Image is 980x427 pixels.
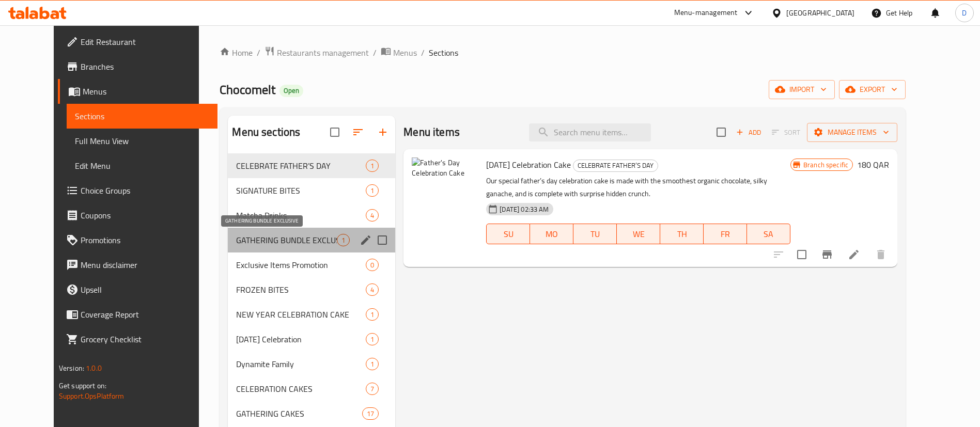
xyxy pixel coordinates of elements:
li: / [373,46,377,59]
button: Add [732,124,765,140]
span: Branch specific [799,160,852,170]
div: SIGNATURE BITES1 [228,178,395,203]
span: 1.0.0 [86,361,102,375]
span: 0 [366,260,378,270]
a: Sections [67,104,217,129]
button: export [839,80,906,99]
span: 17 [363,409,378,419]
button: Manage items [807,123,897,142]
span: FR [708,227,743,242]
input: search [529,123,651,141]
button: FR [704,224,747,244]
span: Full Menu View [75,135,209,147]
span: import [777,83,827,96]
span: CELEBRATE FATHER’S DAY [573,160,658,171]
span: SU [491,227,526,242]
span: Upsell [81,283,209,296]
div: items [366,259,379,271]
span: Open [279,86,303,95]
a: Coupons [58,203,217,228]
div: [DATE] Celebration1 [228,327,395,352]
span: 4 [366,285,378,295]
img: Father's Day Celebration Cake [412,157,478,224]
li: / [257,46,260,59]
div: Exclusive Items Promotion [236,259,366,271]
h2: Menu items [403,124,460,140]
li: / [421,46,425,59]
span: FROZEN BITES [236,283,366,296]
span: Select section first [765,124,807,140]
div: CELEBRATE FATHER’S DAY1 [228,153,395,178]
button: TU [573,224,617,244]
span: Sections [75,110,209,122]
span: Get support on: [59,379,106,392]
button: delete [868,242,893,267]
div: items [366,283,379,296]
div: Exclusive Items Promotion0 [228,252,395,277]
span: CELEBRATION CAKES [236,383,366,395]
a: Menus [381,46,417,59]
span: Version: [59,361,84,375]
button: import [769,80,835,99]
a: Edit Restaurant [58,29,217,54]
p: Our special father’s day celebration cake is made with the smoothest organic chocolate, silky gan... [486,175,790,200]
div: items [362,407,379,420]
div: Dynamite Family1 [228,352,395,376]
div: GATHERING CAKES17 [228,401,395,426]
span: 1 [366,310,378,320]
div: Matcha Drinks4 [228,203,395,228]
span: Select all sections [324,121,346,143]
div: items [366,333,379,345]
span: Select to update [791,244,813,265]
span: Add item [732,124,765,140]
span: export [847,83,897,96]
span: Branches [81,60,209,73]
span: Coupons [81,209,209,222]
div: CELEBRATION CAKES7 [228,376,395,401]
span: Chocomelt [220,78,275,101]
a: Promotions [58,228,217,252]
a: Upsell [58,277,217,302]
div: NEW YEAR CELEBRATION CAKE1 [228,302,395,327]
a: Coverage Report [58,302,217,327]
span: CELEBRATE FATHER’S DAY [236,160,366,172]
a: Branches [58,54,217,79]
span: Menus [393,46,417,59]
div: Menu-management [674,7,738,19]
span: 1 [366,186,378,196]
span: [DATE] 02:33 AM [495,204,553,214]
span: Restaurants management [277,46,369,59]
span: 7 [366,384,378,394]
button: edit [358,232,374,248]
span: Coverage Report [81,308,209,321]
a: Menu disclaimer [58,252,217,277]
button: MO [530,224,573,244]
span: GATHERING BUNDLE EXCLUSIVE [236,234,337,246]
span: NEW YEAR CELEBRATION CAKE [236,308,366,321]
span: Sort sections [346,120,370,145]
h6: 180 QAR [857,157,889,172]
span: WE [621,227,656,242]
div: items [366,383,379,395]
span: Promotions [81,234,209,246]
div: Mother's Day Celebration [236,333,366,345]
span: MO [534,227,569,242]
div: Dynamite Family [236,358,366,370]
a: Edit menu item [848,248,860,261]
div: GATHERING BUNDLE EXCLUSIVE1edit [228,228,395,252]
div: items [337,234,350,246]
button: SU [486,224,530,244]
div: GATHERING CAKES [236,407,362,420]
span: [DATE] Celebration Cake [486,157,571,172]
span: SA [751,227,786,242]
div: items [366,358,379,370]
div: Open [279,85,303,97]
span: Edit Menu [75,160,209,172]
span: D [962,7,967,19]
h2: Menu sections [232,124,300,140]
a: Grocery Checklist [58,327,217,352]
div: [GEOGRAPHIC_DATA] [786,7,854,19]
div: items [366,184,379,197]
span: Menu disclaimer [81,259,209,271]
